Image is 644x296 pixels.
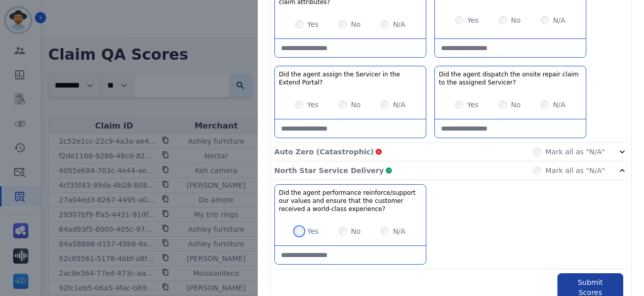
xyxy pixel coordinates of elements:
[307,100,319,110] label: Yes
[467,15,479,25] label: Yes
[279,70,422,87] h3: Did the agent assign the Servicer in the Extend Portal?
[274,165,384,176] p: North Star Service Delivery
[511,15,520,25] label: No
[511,100,520,110] label: No
[439,70,582,87] h3: Did the agent dispatch the onsite repair claim to the assigned Servicer?
[393,100,406,110] label: N/A
[467,100,479,110] label: Yes
[393,226,406,236] label: N/A
[545,165,605,176] label: Mark all as "N/A"
[351,226,360,236] label: No
[553,100,566,110] label: N/A
[279,189,422,213] h3: Did the agent performance reinforce/support our values and ensure that the customer received a wo...
[553,15,566,25] label: N/A
[307,226,319,236] label: Yes
[545,147,605,157] label: Mark all as "N/A"
[274,147,374,157] p: Auto Zero (Catastrophic)
[351,19,360,29] label: No
[351,100,360,110] label: No
[307,19,319,29] label: Yes
[393,19,406,29] label: N/A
